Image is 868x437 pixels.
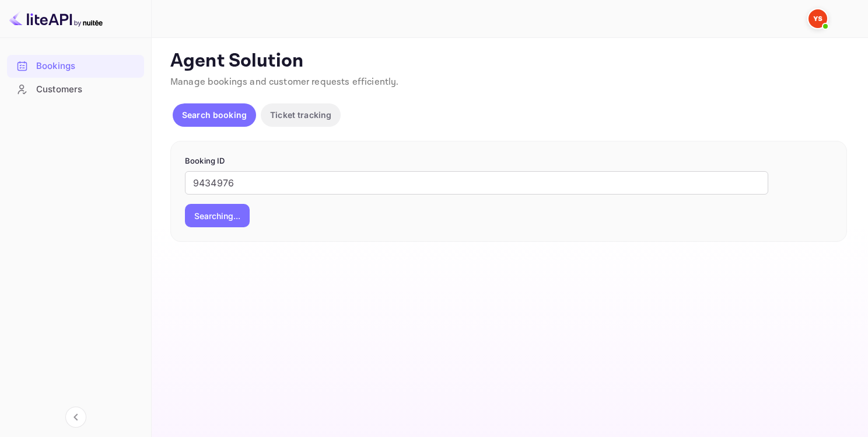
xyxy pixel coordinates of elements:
button: Searching... [185,204,250,227]
div: Bookings [36,60,138,73]
img: Yandex Support [808,9,827,28]
div: Bookings [7,55,144,78]
p: Ticket tracking [270,109,331,121]
a: Bookings [7,55,144,77]
div: Customers [7,78,144,101]
div: Customers [36,83,138,96]
span: Manage bookings and customer requests efficiently. [170,76,399,88]
p: Search booking [182,109,247,121]
a: Customers [7,78,144,100]
input: Enter Booking ID (e.g., 63782194) [185,171,768,195]
p: Booking ID [185,155,832,167]
img: LiteAPI logo [9,9,103,28]
p: Agent Solution [170,50,847,73]
button: Collapse navigation [65,407,86,428]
